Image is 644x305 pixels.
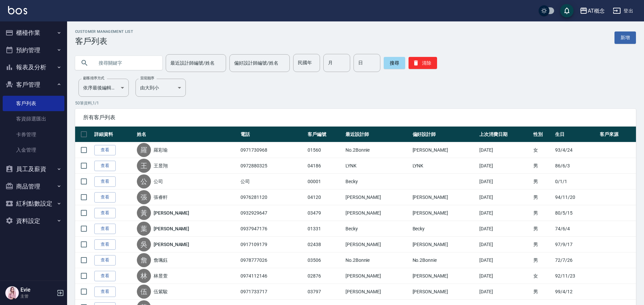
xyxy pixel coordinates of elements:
[154,194,168,201] a: 張睿軒
[239,237,306,252] td: 0917109179
[409,57,437,69] button: 清除
[532,142,553,158] td: 女
[75,100,636,106] p: 50 筆資料, 1 / 1
[478,158,532,174] td: [DATE]
[532,221,553,237] td: 男
[478,237,532,252] td: [DATE]
[83,114,628,121] span: 所有客戶列表
[553,252,598,268] td: 72/7/26
[3,76,64,93] button: 客戶管理
[94,176,116,187] a: 查看
[553,237,598,252] td: 97/9/17
[239,268,306,284] td: 0974112146
[478,268,532,284] td: [DATE]
[239,221,306,237] td: 0937947176
[411,284,478,300] td: [PERSON_NAME]
[94,239,116,250] a: 查看
[532,268,553,284] td: 女
[137,269,151,283] div: 林
[411,237,478,252] td: [PERSON_NAME]
[478,221,532,237] td: [DATE]
[478,127,532,142] th: 上次消費日期
[384,57,405,69] button: 搜尋
[411,252,478,268] td: No.2Bonnie
[532,158,553,174] td: 男
[553,142,598,158] td: 93/4/24
[306,284,344,300] td: 03797
[532,284,553,300] td: 男
[560,4,574,17] button: save
[610,5,636,17] button: 登出
[306,174,344,189] td: 00001
[3,111,64,127] a: 客資篩選匯出
[344,237,411,252] td: [PERSON_NAME]
[3,160,64,178] button: 員工及薪資
[137,174,151,188] div: 公
[532,189,553,205] td: 男
[239,284,306,300] td: 0971733717
[532,252,553,268] td: 男
[553,189,598,205] td: 94/11/20
[344,205,411,221] td: [PERSON_NAME]
[78,79,129,97] div: 依序最後編輯時間
[154,273,168,279] a: 林昱萱
[306,268,344,284] td: 02876
[5,286,19,300] img: Person
[239,142,306,158] td: 0971730968
[3,127,64,142] a: 卡券管理
[94,161,116,171] a: 查看
[577,4,607,18] button: AT概念
[344,158,411,174] td: LYNK
[94,271,116,281] a: 查看
[154,147,168,153] a: 羅彩瑜
[306,127,344,142] th: 客戶編號
[553,268,598,284] td: 92/11/23
[306,142,344,158] td: 01560
[588,7,605,15] div: AT概念
[137,143,151,157] div: 羅
[154,210,189,216] a: [PERSON_NAME]
[137,285,151,299] div: 伍
[306,221,344,237] td: 01331
[137,190,151,204] div: 張
[154,241,189,248] a: [PERSON_NAME]
[20,293,55,299] p: 主管
[239,205,306,221] td: 0932929647
[553,221,598,237] td: 74/6/4
[306,189,344,205] td: 04120
[411,205,478,221] td: [PERSON_NAME]
[553,127,598,142] th: 生日
[306,237,344,252] td: 02438
[344,252,411,268] td: No.2Bonnie
[614,31,636,44] a: 新增
[344,284,411,300] td: [PERSON_NAME]
[94,208,116,218] a: 查看
[306,205,344,221] td: 03479
[344,221,411,237] td: Becky
[239,158,306,174] td: 0972880325
[306,158,344,174] td: 04186
[532,174,553,189] td: 男
[83,76,104,81] label: 顧客排序方式
[3,178,64,195] button: 商品管理
[93,127,135,142] th: 詳細資料
[239,174,306,189] td: 公司
[411,127,478,142] th: 偏好設計師
[411,158,478,174] td: LYNK
[344,127,411,142] th: 最近設計師
[3,195,64,212] button: 紅利點數設定
[553,284,598,300] td: 99/4/12
[137,206,151,220] div: 黃
[478,174,532,189] td: [DATE]
[94,145,116,155] a: 查看
[478,189,532,205] td: [DATE]
[3,142,64,158] a: 入金管理
[94,192,116,203] a: 查看
[3,96,64,111] a: 客戶列表
[94,287,116,297] a: 查看
[154,162,168,169] a: 王昱翔
[478,252,532,268] td: [DATE]
[94,54,157,72] input: 搜尋關鍵字
[137,237,151,251] div: 吳
[411,268,478,284] td: [PERSON_NAME]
